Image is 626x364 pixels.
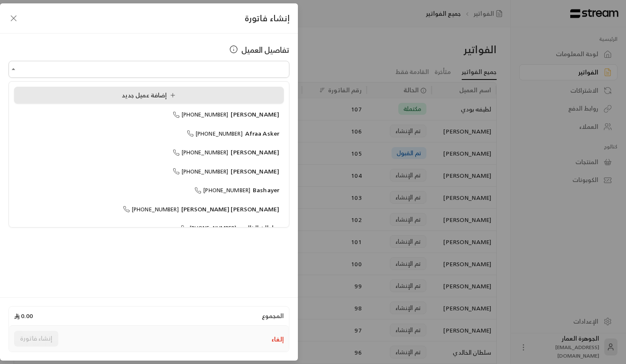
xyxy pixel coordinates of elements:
span: [PERSON_NAME] [231,147,279,157]
span: سلطان الخالدي [239,222,279,233]
span: [PHONE_NUMBER] [187,129,243,139]
span: [PHONE_NUMBER] [173,110,229,119]
span: 0.00 [14,312,33,320]
span: Afraa Asker [245,128,279,139]
span: [PERSON_NAME] [231,109,279,119]
span: [PHONE_NUMBER] [173,148,229,157]
span: Bashayer [253,185,279,195]
span: [PERSON_NAME] [PERSON_NAME] [181,204,279,214]
button: Close [9,64,19,74]
span: المجموع [262,312,284,320]
span: إضافة عميل جديد [122,90,179,100]
span: [PHONE_NUMBER] [181,223,237,233]
span: إنشاء فاتورة [245,11,289,26]
span: تفاصيل العميل [241,44,289,56]
span: [PHONE_NUMBER] [123,205,179,214]
span: [PHONE_NUMBER] [194,185,250,195]
span: [PERSON_NAME] [231,166,279,176]
button: إلغاء [272,335,284,344]
span: [PHONE_NUMBER] [173,167,229,176]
